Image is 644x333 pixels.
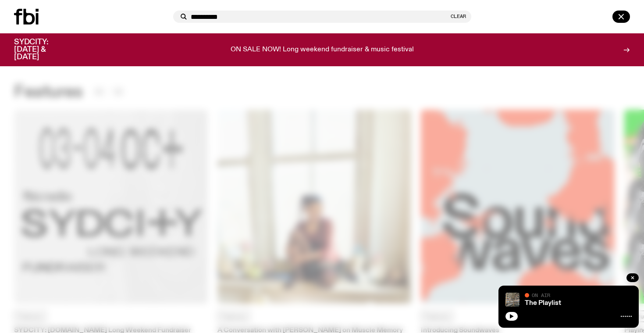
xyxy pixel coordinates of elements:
[14,39,70,61] h3: SYDCITY: [DATE] & [DATE]
[451,14,466,19] button: Clear
[505,293,519,307] img: A corner shot of the fbi music library
[231,46,414,54] p: ON SALE NOW! Long weekend fundraiser & music festival
[532,292,550,298] span: On Air
[525,300,561,307] a: The Playlist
